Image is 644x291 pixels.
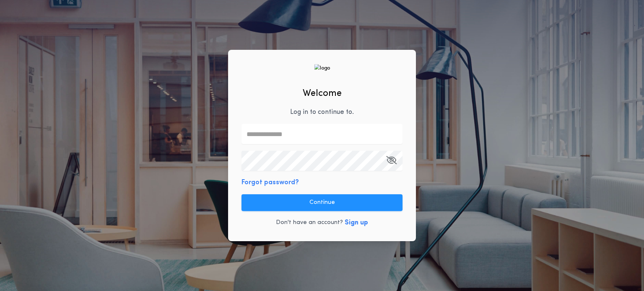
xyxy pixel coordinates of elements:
button: Sign up [345,218,368,228]
p: Log in to continue to . [290,107,354,117]
h2: Welcome [303,87,342,100]
button: Forgot password? [241,178,299,188]
img: logo [314,64,330,72]
p: Don't have an account? [276,219,343,227]
button: Continue [241,194,402,211]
